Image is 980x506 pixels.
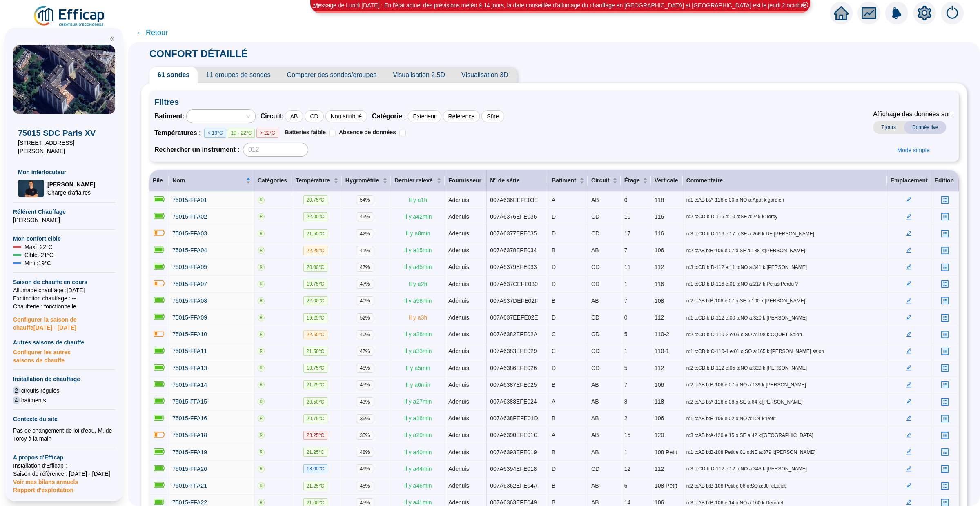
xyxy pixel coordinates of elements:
[404,331,432,337] span: Il y a 26 min
[345,176,381,185] span: Hygrométrie
[404,264,432,270] span: Il y a 45 min
[941,415,949,423] span: profile
[305,110,323,122] div: CD
[917,6,932,20] span: setting
[591,382,599,388] span: AB
[873,109,954,119] span: Affichage des données sur :
[172,466,207,472] span: 75015-FFA20
[33,5,107,28] img: efficap energie logo
[655,314,664,321] span: 112
[404,247,432,253] span: Il y a 15 min
[172,313,207,322] a: 75015-FFA09
[686,399,884,405] span: n:2 c:AB b:A-118 e:08 o:SE a:64 k:[PERSON_NAME]
[303,364,328,373] span: 19.75 °C
[686,297,884,304] span: n:2 c:AB b:B-108 e:07 o:SE a:100 k:[PERSON_NAME]
[490,230,537,237] span: 007A6377EFE035
[591,247,599,253] span: AB
[296,176,332,185] span: Température
[372,111,406,121] span: Catégorie :
[552,297,555,304] span: B
[303,296,328,305] span: 22.00 °C
[490,331,537,337] span: 007A6382EFE02A
[686,365,884,371] span: n:2 c:CD b:D-112 e:05 o:NO a:329 k:[PERSON_NAME]
[303,380,328,389] span: 21.25 °C
[357,364,373,373] span: 48 %
[172,448,207,457] a: 75015-FFA19
[409,314,427,321] span: Il y a 3 h
[409,197,427,203] span: Il y a 1 h
[342,170,391,192] th: Hygrométrie
[906,281,912,286] span: edit
[172,297,207,304] span: 75015-FFA08
[906,399,912,404] span: edit
[906,264,912,270] span: edit
[655,247,664,253] span: 106
[552,281,556,287] span: D
[624,247,628,253] span: 7
[18,139,110,155] span: [STREET_ADDRESS][PERSON_NAME]
[686,331,884,338] span: n:2 c:CD b:C-110-2 e:05 o:SO a:198 k:OQUET Salon
[172,382,207,388] span: 75015-FFA14
[172,263,207,271] a: 75015-FFA05
[24,243,53,251] span: Maxi : 22 °C
[303,195,328,204] span: 20.75 °C
[891,144,936,157] button: Mode simple
[303,280,328,289] span: 19.75 °C
[172,230,207,237] span: 75015-FFA03
[303,397,328,406] span: 20.50 °C
[624,213,631,220] span: 10
[655,398,664,405] span: 118
[258,415,265,422] span: R
[172,264,207,270] span: 75015-FFA05
[404,297,432,304] span: Il y a 58 min
[172,347,207,355] a: 75015-FFA11
[481,110,504,122] div: Sûre
[172,397,207,406] a: 75015-FFA15
[261,111,283,121] span: Circuit :
[258,348,265,355] span: R
[13,294,115,302] span: Exctinction chauffage : --
[172,365,207,371] span: 75015-FFA13
[624,365,628,371] span: 5
[149,67,198,83] span: 61 sondes
[109,36,115,42] span: double-left
[445,309,487,326] td: Adenuis
[655,281,664,287] span: 116
[624,382,628,388] span: 7
[21,386,59,395] span: circuits régulés
[941,263,949,271] span: profile
[24,259,51,267] span: Mini : 19 °C
[548,170,588,192] th: Batiment
[154,111,185,121] span: Batiment :
[172,280,207,289] a: 75015-FFA07
[591,264,599,270] span: CD
[47,189,95,197] span: Chargé d'affaires
[552,314,556,321] span: D
[154,96,954,108] span: Filtres
[204,129,226,138] span: < 19°C
[490,213,537,220] span: 007A6376EFE036
[686,264,884,271] span: n:3 c:CD b:D-112 e:11 o:NO a:341 k:[PERSON_NAME]
[47,180,95,189] span: [PERSON_NAME]
[445,192,487,209] td: Adenuis
[624,331,628,337] span: 5
[941,398,949,406] span: profile
[552,230,556,237] span: D
[624,264,631,270] span: 11
[172,247,207,253] span: 75015-FFA04
[552,331,556,337] span: C
[941,196,949,204] span: profile
[834,6,849,20] span: home
[357,330,373,339] span: 40 %
[13,311,115,332] span: Configurer la saison de chauffe [DATE] - [DATE]
[18,180,44,197] img: Chargé d'affaires
[445,360,487,377] td: Adenuis
[941,364,949,372] span: profile
[552,213,556,220] span: D
[683,170,887,192] th: Commentaire
[651,170,683,192] th: Verticale
[490,348,537,354] span: 007A6383EFE029
[312,3,320,9] i: 1 / 3
[292,170,342,192] th: Température
[941,297,949,305] span: profile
